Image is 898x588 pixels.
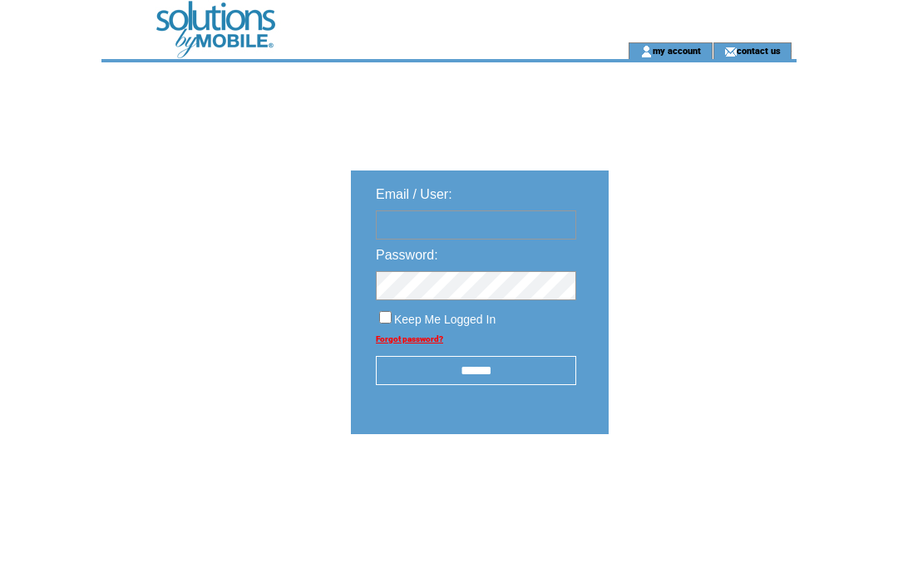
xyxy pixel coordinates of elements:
a: Forgot password? [376,334,443,343]
img: transparent.png;jsessionid=CA9040BD858EC064F095E7DCF78E6192 [657,476,740,497]
a: my account [653,45,701,56]
img: account_icon.gif;jsessionid=CA9040BD858EC064F095E7DCF78E6192 [640,45,653,58]
span: Email / User: [376,187,452,201]
span: Password: [376,248,438,262]
img: contact_us_icon.gif;jsessionid=CA9040BD858EC064F095E7DCF78E6192 [724,45,737,58]
span: Keep Me Logged In [394,313,496,326]
a: contact us [737,45,781,56]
